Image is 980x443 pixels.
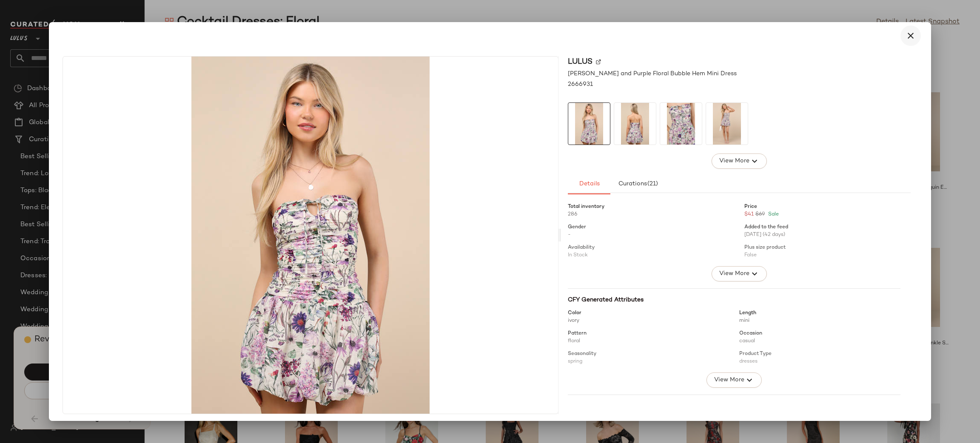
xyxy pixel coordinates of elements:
img: 2666931_06_fullbody.jpg [706,103,748,145]
button: View More [712,266,767,281]
button: View More [712,153,767,169]
span: [PERSON_NAME] and Purple Floral Bubble Hem Mini Dress [568,69,737,78]
span: 2666931 [568,80,593,89]
span: Curations [618,181,658,187]
img: 2666931_02_front.jpg [63,57,558,414]
span: Lulus [568,56,593,68]
div: CFY Generated Attributes [568,295,900,304]
span: View More [714,375,744,385]
img: 2666931_04_back.jpg [614,103,656,145]
span: (21) [647,181,658,187]
span: View More [719,269,749,279]
img: svg%3e [596,60,601,65]
img: 2666931_02_front.jpg [568,103,610,145]
button: View More [707,372,762,388]
img: 2666931_05_side.jpg [660,103,702,145]
span: Details [578,181,599,187]
span: View More [719,156,749,166]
